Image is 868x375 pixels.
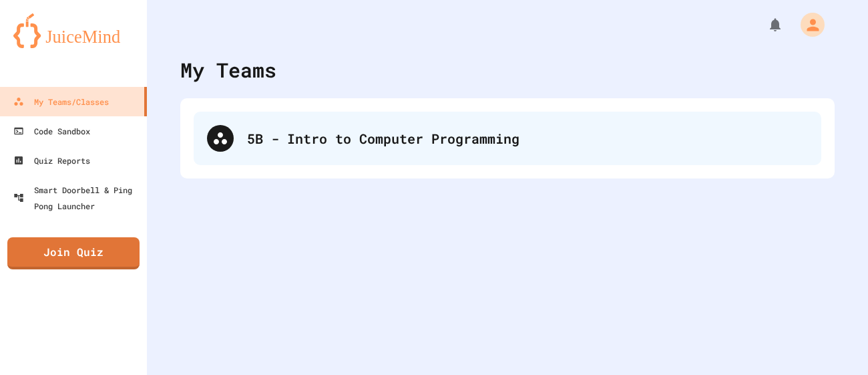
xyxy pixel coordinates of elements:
[247,128,808,148] div: 5B - Intro to Computer Programming
[742,13,787,36] div: My Notifications
[180,55,276,85] div: My Teams
[7,237,140,269] a: Join Quiz
[13,123,90,139] div: Code Sandbox
[13,182,142,214] div: Smart Doorbell & Ping Pong Launcher
[13,13,134,48] img: logo-orange.svg
[787,9,828,40] div: My Account
[13,94,109,110] div: My Teams/Classes
[194,112,821,165] div: 5B - Intro to Computer Programming
[13,152,90,168] div: Quiz Reports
